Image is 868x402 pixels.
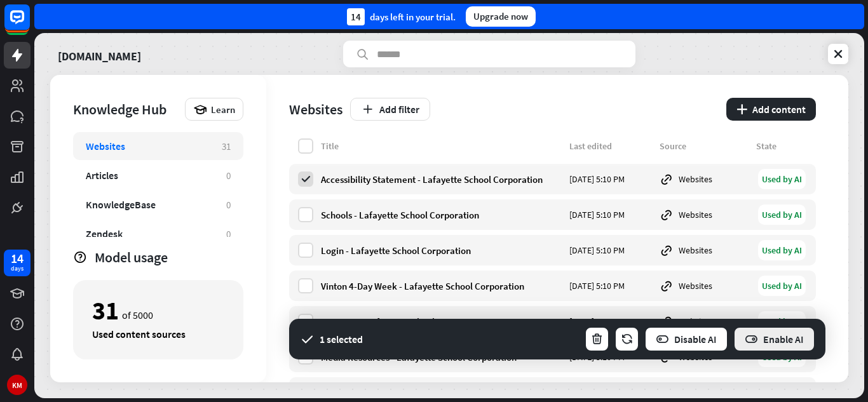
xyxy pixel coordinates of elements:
[350,98,430,121] button: Add filter
[4,250,31,276] a: 14 days
[7,375,27,395] div: KM
[758,240,806,260] div: Used by AI
[347,8,456,25] div: days left in your trial.
[321,140,562,152] div: Title
[10,5,48,43] button: Open LiveChat chat widget
[347,8,365,25] div: 14
[569,316,652,327] div: [DATE] 5:10 PM
[758,204,806,225] div: Used by AI
[73,100,179,118] div: Knowledge Hub
[321,209,562,221] div: Schools - Lafayette School Corporation
[222,140,231,152] div: 31
[660,140,749,152] div: Source
[569,140,652,152] div: Last edited
[569,209,652,220] div: [DATE] 5:10 PM
[11,264,24,273] div: days
[756,140,807,152] div: State
[644,326,728,352] button: Disable AI
[321,316,562,328] div: Directory - Lafayette School Corporation
[92,300,119,321] div: 31
[321,280,562,292] div: Vinton 4-Day Week - Lafayette School Corporation
[660,172,749,186] div: Websites
[92,300,224,321] div: of 5000
[226,228,231,240] div: 0
[86,169,118,182] div: Articles
[758,169,806,189] div: Used by AI
[321,245,562,257] div: Login - Lafayette School Corporation
[569,280,652,291] div: [DATE] 5:10 PM
[58,41,141,67] a: [DOMAIN_NAME]
[733,326,815,352] button: Enable AI
[726,98,816,121] button: plusAdd content
[569,173,652,185] div: [DATE] 5:10 PM
[466,6,536,27] div: Upgrade now
[321,173,562,185] div: Accessibility Statement - Lafayette School Corporation
[660,243,749,257] div: Websites
[660,314,749,328] div: Websites
[736,104,747,114] i: plus
[320,333,363,345] div: 1 selected
[95,248,243,266] div: Model usage
[86,198,156,211] div: KnowledgeBase
[226,199,231,211] div: 0
[758,311,806,332] div: Used by AI
[660,279,749,293] div: Websites
[226,170,231,182] div: 0
[289,100,342,118] div: Websites
[758,276,806,296] div: Used by AI
[211,104,235,116] span: Learn
[92,328,224,340] div: Used content sources
[86,140,125,152] div: Websites
[11,253,24,264] div: 14
[660,208,749,222] div: Websites
[86,227,123,240] div: Zendesk
[569,245,652,256] div: [DATE] 5:10 PM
